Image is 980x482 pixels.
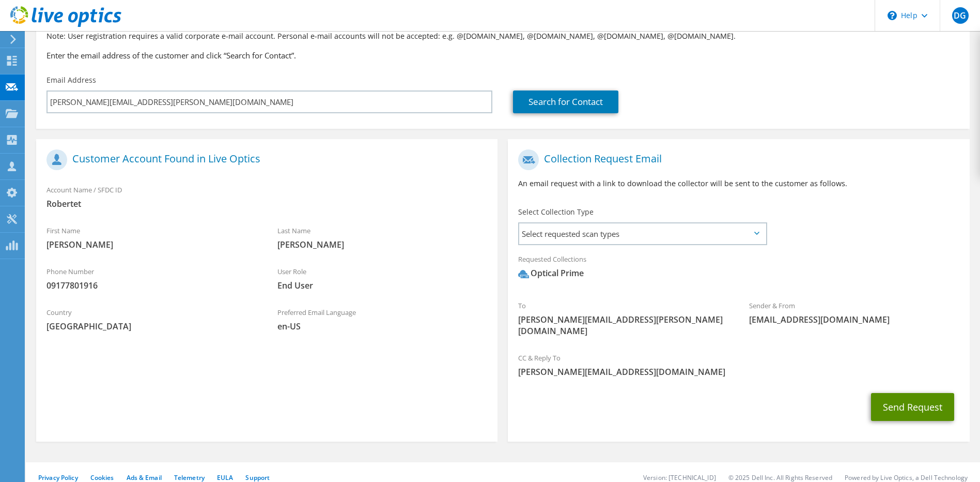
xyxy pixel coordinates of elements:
[871,393,954,421] button: Send Request
[174,473,205,482] a: Telemetry
[952,7,969,24] span: DG
[267,220,498,255] div: Last Name
[518,178,959,189] p: An email request with a link to download the collector will be sent to the customer as follows.
[508,295,739,342] div: To
[46,50,959,61] h3: Enter the email address of the customer and click “Search for Contact”.
[518,314,728,337] span: [PERSON_NAME][EMAIL_ADDRESS][PERSON_NAME][DOMAIN_NAME]
[46,239,257,250] span: [PERSON_NAME]
[518,366,959,378] span: [PERSON_NAME][EMAIL_ADDRESS][DOMAIN_NAME]
[519,223,765,244] span: Select requested scan types
[46,31,959,42] p: Note: User registration requires a valid corporate e-mail account. Personal e-mail accounts will ...
[36,220,267,255] div: First Name
[46,198,487,209] span: Robertet
[277,280,488,291] span: End User
[728,473,832,482] li: © 2025 Dell Inc. All Rights Reserved
[277,321,488,332] span: en-US
[36,179,497,215] div: Account Name / SFDC ID
[127,473,162,482] a: Ads & Email
[518,149,954,170] h1: Collection Request Email
[46,321,257,332] span: [GEOGRAPHIC_DATA]
[36,261,267,296] div: Phone Number
[46,75,96,85] label: Email Address
[90,473,114,482] a: Cookies
[739,295,970,330] div: Sender & From
[513,91,618,113] a: Search for Contact
[888,11,897,20] svg: \n
[267,302,498,337] div: Preferred Email Language
[245,473,270,482] a: Support
[518,267,584,279] div: Optical Prime
[38,473,78,482] a: Privacy Policy
[267,261,498,296] div: User Role
[643,473,716,482] li: Version: [TECHNICAL_ID]
[277,239,488,250] span: [PERSON_NAME]
[508,347,969,383] div: CC & Reply To
[749,314,959,325] span: [EMAIL_ADDRESS][DOMAIN_NAME]
[217,473,233,482] a: EULA
[46,149,482,170] h1: Customer Account Found in Live Optics
[518,207,594,217] label: Select Collection Type
[508,248,969,290] div: Requested Collections
[36,302,267,337] div: Country
[46,280,257,291] span: 09177801916
[845,473,968,482] li: Powered by Live Optics, a Dell Technology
